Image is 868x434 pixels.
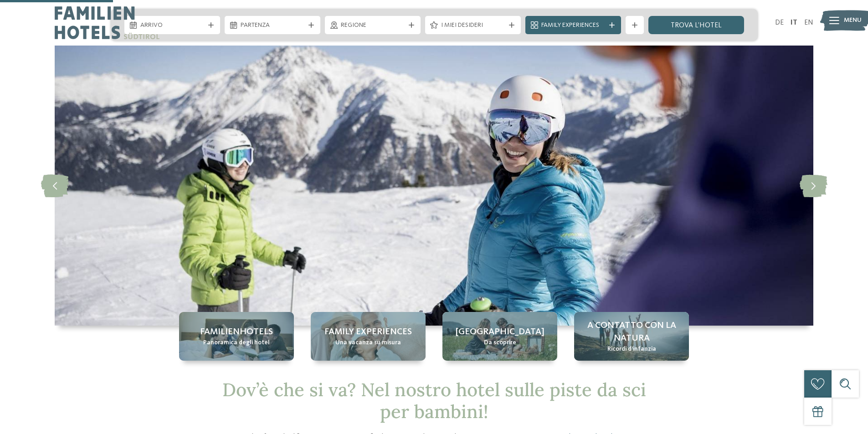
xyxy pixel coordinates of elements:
span: Familienhotels [200,326,273,338]
span: A contatto con la natura [583,319,680,345]
a: Hotel sulle piste da sci per bambini: divertimento senza confini Familienhotels Panoramica degli ... [179,312,294,361]
span: Family experiences [324,326,412,338]
a: DE [775,19,784,26]
span: [GEOGRAPHIC_DATA] [456,326,544,338]
a: IT [791,19,797,26]
img: Hotel sulle piste da sci per bambini: divertimento senza confini [55,46,813,326]
span: Panoramica degli hotel [203,338,270,347]
span: Dov’è che si va? Nel nostro hotel sulle piste da sci per bambini! [222,378,646,423]
span: Ricordi d’infanzia [607,345,656,354]
span: Menu [844,16,862,25]
span: Una vacanza su misura [335,338,401,347]
a: Hotel sulle piste da sci per bambini: divertimento senza confini A contatto con la natura Ricordi... [574,312,689,361]
a: EN [804,19,813,26]
a: Hotel sulle piste da sci per bambini: divertimento senza confini [GEOGRAPHIC_DATA] Da scoprire [442,312,557,361]
span: Da scoprire [484,338,516,347]
a: Hotel sulle piste da sci per bambini: divertimento senza confini Family experiences Una vacanza s... [311,312,426,361]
